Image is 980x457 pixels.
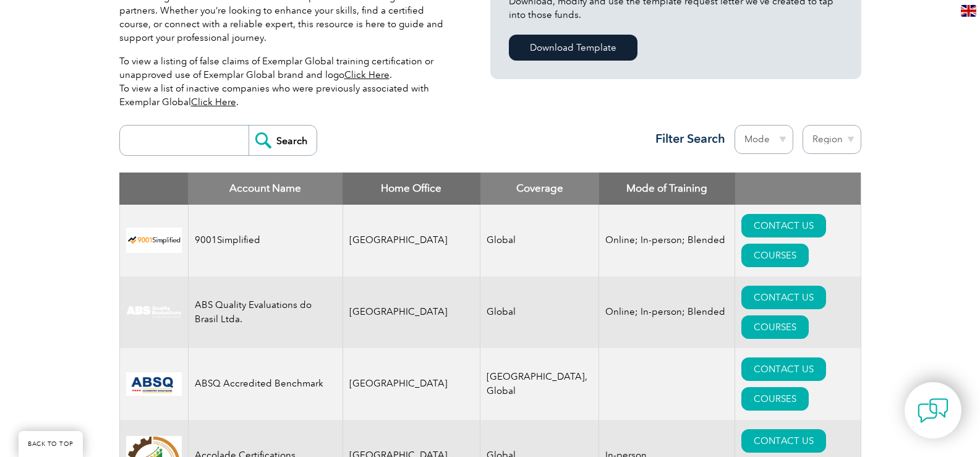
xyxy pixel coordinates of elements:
[126,305,182,319] img: c92924ac-d9bc-ea11-a814-000d3a79823d-logo.jpg
[599,205,735,276] td: Online; In-person; Blended
[191,96,236,108] a: Click Here
[344,69,390,80] a: Click Here
[480,173,599,205] th: Coverage: activate to sort column ascending
[119,54,453,109] p: To view a listing of false claims of Exemplar Global training certification or unapproved use of ...
[741,357,826,381] a: CONTACT US
[249,126,317,155] input: Search
[648,131,725,147] h3: Filter Search
[480,205,599,276] td: Global
[480,348,599,420] td: [GEOGRAPHIC_DATA], Global
[126,372,182,396] img: cc24547b-a6e0-e911-a812-000d3a795b83-logo.png
[480,276,599,348] td: Global
[343,173,480,205] th: Home Office: activate to sort column ascending
[599,276,735,348] td: Online; In-person; Blended
[188,205,343,276] td: 9001Simplified
[741,214,826,237] a: CONTACT US
[188,173,343,205] th: Account Name: activate to sort column descending
[188,276,343,348] td: ABS Quality Evaluations do Brasil Ltda.
[19,431,83,457] a: BACK TO TOP
[599,173,735,205] th: Mode of Training: activate to sort column ascending
[741,429,826,453] a: CONTACT US
[741,387,809,411] a: COURSES
[918,395,948,426] img: contact-chat.png
[961,5,976,17] img: en
[741,315,809,339] a: COURSES
[741,286,826,309] a: CONTACT US
[735,173,861,205] th: : activate to sort column ascending
[343,276,480,348] td: [GEOGRAPHIC_DATA]
[343,205,480,276] td: [GEOGRAPHIC_DATA]
[509,35,637,61] a: Download Template
[188,348,343,420] td: ABSQ Accredited Benchmark
[126,228,182,253] img: 37c9c059-616f-eb11-a812-002248153038-logo.png
[741,244,809,267] a: COURSES
[343,348,480,420] td: [GEOGRAPHIC_DATA]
